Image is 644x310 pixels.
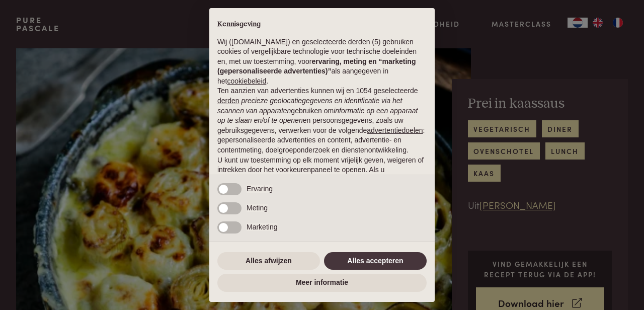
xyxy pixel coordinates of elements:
button: Meer informatie [217,274,427,292]
p: Ten aanzien van advertenties kunnen wij en 1054 geselecteerde gebruiken om en persoonsgegevens, z... [217,86,427,155]
em: precieze geolocatiegegevens en identificatie via het scannen van apparaten [217,97,402,115]
a: cookiebeleid [227,77,266,85]
span: Marketing [247,223,277,231]
p: U kunt uw toestemming op elk moment vrijelijk geven, weigeren of intrekken door het voorkeurenpan... [217,156,427,205]
span: Ervaring [247,185,273,193]
em: informatie op een apparaat op te slaan en/of te openen [217,107,418,125]
p: Wij ([DOMAIN_NAME]) en geselecteerde derden (5) gebruiken cookies of vergelijkbare technologie vo... [217,37,427,87]
strong: ervaring, meting en “marketing (gepersonaliseerde advertenties)” [217,57,416,75]
span: Meting [247,204,268,212]
h2: Kennisgeving [217,20,427,29]
button: Alles accepteren [324,252,427,270]
button: derden [217,96,239,106]
button: Alles afwijzen [217,252,320,270]
button: advertentiedoelen [367,126,423,136]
